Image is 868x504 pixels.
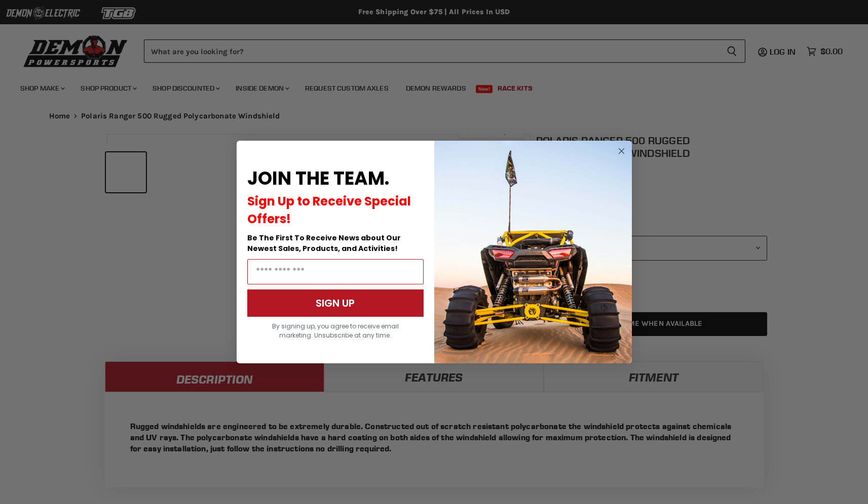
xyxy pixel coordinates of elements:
[247,165,389,191] span: JOIN THE TEAM.
[247,193,411,227] span: Sign Up to Receive Special Offers!
[247,233,401,254] span: Be The First To Receive News about Our Newest Sales, Products, and Activities!
[272,322,399,340] span: By signing up, you agree to receive email marketing. Unsubscribe at any time.
[434,141,632,363] img: a9095488-b6e7-41ba-879d-588abfab540b.jpeg
[247,259,424,284] input: Email Address
[247,289,424,317] button: SIGN UP
[615,145,628,157] button: Close dialog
